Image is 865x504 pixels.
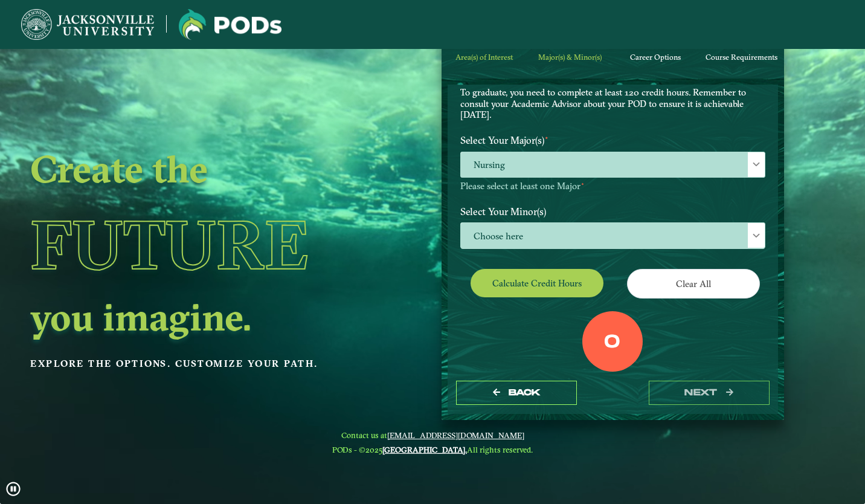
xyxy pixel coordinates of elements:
[460,181,765,192] p: Please select at least one Major
[21,9,154,40] img: Jacksonville University logo
[544,133,549,142] sup: ⋆
[30,300,359,334] h2: you imagine.
[332,430,533,440] span: Contact us at
[604,331,620,354] label: 0
[627,269,760,299] button: Clear All
[455,53,513,62] span: Area(s) of Interest
[509,387,541,398] span: Back
[30,190,359,300] h1: Future
[30,355,359,373] p: Explore the options. Customize your path.
[461,152,765,178] span: Nursing
[451,201,774,223] label: Select Your Minor(s)
[630,53,681,62] span: Career Options
[538,53,602,62] span: Major(s) & Minor(s)
[649,381,770,405] button: next
[580,179,585,188] sup: ⋆
[456,381,577,405] button: Back
[461,223,765,249] span: Choose here
[451,129,774,152] label: Select Your Major(s)
[30,152,359,186] h2: Create the
[382,445,467,454] a: [GEOGRAPHIC_DATA].
[332,445,533,454] span: PODs - ©2025 All rights reserved.
[387,430,524,440] a: [EMAIL_ADDRESS][DOMAIN_NAME]
[179,9,281,40] img: Jacksonville University logo
[706,53,777,62] span: Course Requirements
[471,269,603,297] button: Calculate credit hours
